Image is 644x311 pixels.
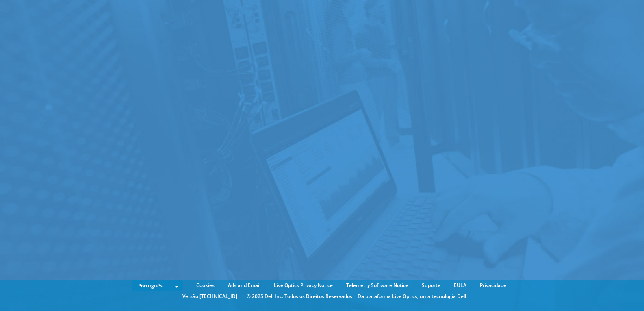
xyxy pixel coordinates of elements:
[340,281,414,290] a: Telemetry Software Notice
[358,292,466,301] li: Da plataforma Live Optics, uma tecnologia Dell
[448,281,473,290] a: EULA
[190,281,221,290] a: Cookies
[416,281,447,290] a: Suporte
[268,281,339,290] a: Live Optics Privacy Notice
[222,281,267,290] a: Ads and Email
[474,281,512,290] a: Privacidade
[178,292,241,301] li: Versão [TECHNICAL_ID]
[243,292,356,301] li: © 2025 Dell Inc. Todos os Direitos Reservados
